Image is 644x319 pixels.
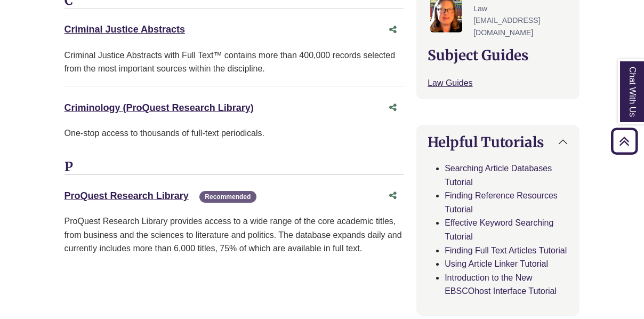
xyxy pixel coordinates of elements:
[65,102,254,113] a: Criminology (ProQuest Research Library)
[65,159,404,176] h3: P
[65,49,404,76] div: Criminal Justice Abstracts with Full Text™ contains more than 400,000 records selected from the m...
[445,191,558,214] a: Finding Reference Resources Tutorial
[473,4,487,13] span: Law
[382,20,404,40] button: Share this database
[445,164,552,187] a: Searching Article Databases Tutorial
[607,134,641,148] a: Back to Top
[445,273,557,296] a: Introduction to the New EBSCOhost Interface Tutorial
[382,98,404,118] button: Share this database
[428,47,568,63] h2: Subject Guides
[445,218,553,241] a: Effective Keyword Searching Tutorial
[445,259,548,268] a: Using Article Linker Tutorial
[65,190,189,201] a: ProQuest Research Library
[445,246,567,255] a: Finding Full Text Articles Tutorial
[65,126,404,140] p: One-stop access to thousands of full-text periodicals.
[382,186,404,206] button: Share this database
[473,16,540,36] span: [EMAIL_ADDRESS][DOMAIN_NAME]
[417,125,579,159] button: Helpful Tutorials
[428,78,473,87] a: Law Guides
[65,214,404,256] p: ProQuest Research Library provides access to a wide range of the core academic titles, from busin...
[199,191,256,203] span: Recommended
[65,24,185,35] a: Criminal Justice Abstracts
